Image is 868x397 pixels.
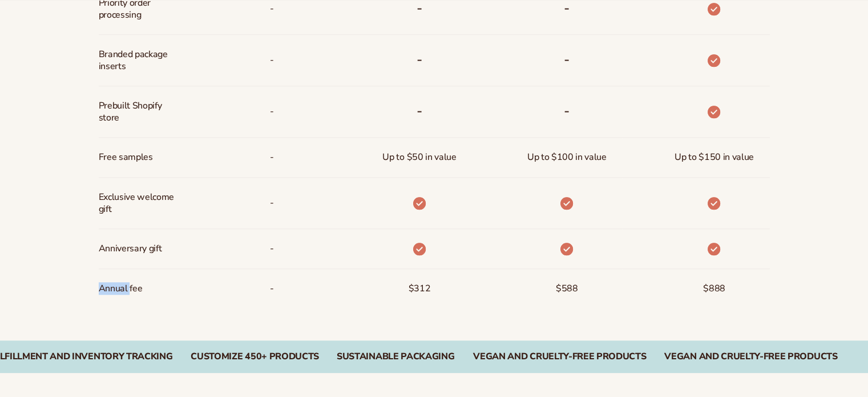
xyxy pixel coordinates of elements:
[564,50,570,69] b: -
[473,351,646,362] div: VEGAN AND CRUELTY-FREE PRODUCTS
[337,351,455,362] div: SUSTAINABLE PACKAGING
[99,44,175,77] span: Branded package inserts
[99,95,175,129] span: Prebuilt Shopify store
[382,147,456,168] span: Up to $50 in value
[99,187,175,220] span: Exclusive welcome gift
[417,102,422,120] b: -
[409,278,431,299] span: $312
[270,193,274,214] span: -
[564,102,570,120] b: -
[270,101,274,122] span: -
[703,278,725,299] span: $888
[270,147,274,168] span: -
[99,238,162,259] span: Anniversary gift
[99,278,143,299] span: Annual fee
[99,147,153,168] span: Free samples
[191,351,319,362] div: CUSTOMIZE 450+ PRODUCTS
[270,278,274,299] span: -
[675,147,754,168] span: Up to $150 in value
[270,238,274,259] span: -
[556,278,578,299] span: $588
[527,147,607,168] span: Up to $100 in value
[270,50,274,71] span: -
[664,351,837,362] div: Vegan and Cruelty-Free Products
[417,50,422,69] b: -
